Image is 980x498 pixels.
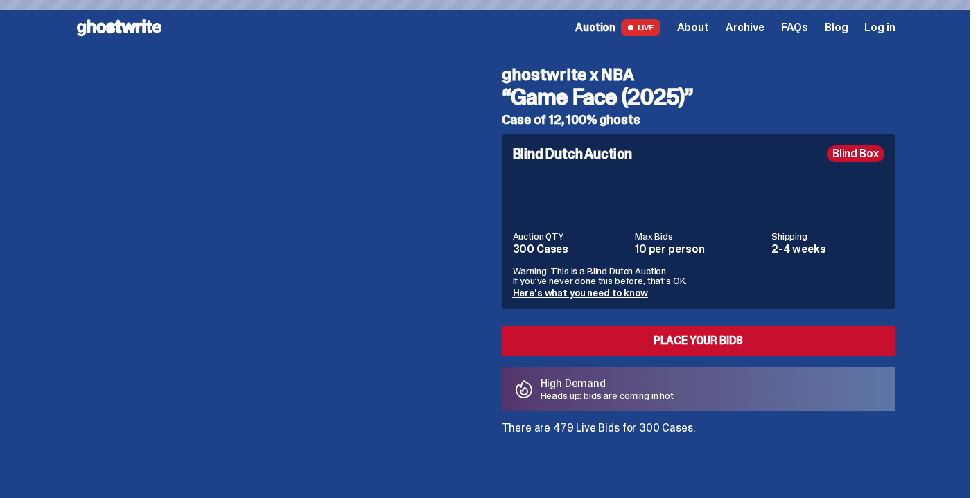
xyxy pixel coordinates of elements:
[502,114,895,126] h5: Case of 12, 100% ghosts
[513,244,627,255] dd: 300 Cases
[513,147,632,161] h4: Blind Dutch Auction
[502,66,895,83] h4: ghostwrite x NBA
[864,22,895,33] a: Log in
[541,391,674,400] p: Heads up: bids are coming in hot
[502,86,895,108] h3: “Game Face (2025)”
[575,19,660,36] a: Auction LIVE
[513,266,884,285] p: Warning: This is a Blind Dutch Auction. If you’ve never done this before, that’s OK.
[825,22,848,33] a: Blog
[771,231,884,241] dt: Shipping
[635,244,763,255] dd: 10 per person
[621,19,660,36] span: LIVE
[541,378,674,389] p: High Demand
[502,423,895,434] p: There are 479 Live Bids for 300 Cases.
[575,22,615,33] span: Auction
[635,231,763,241] dt: Max Bids
[781,22,808,33] a: FAQs
[502,326,895,356] a: Place your Bids
[513,287,648,299] a: Here's what you need to know
[771,244,884,255] dd: 2-4 weeks
[827,145,884,162] div: Blind Box
[677,22,709,33] a: About
[726,22,764,33] a: Archive
[513,231,627,241] dt: Auction QTY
